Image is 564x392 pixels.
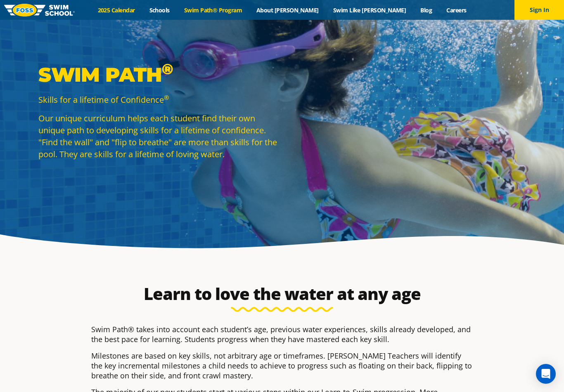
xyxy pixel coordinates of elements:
[162,60,173,78] sup: ®
[87,284,477,304] h2: Learn to love the water at any age
[249,6,326,14] a: About [PERSON_NAME]
[177,6,249,14] a: Swim Path® Program
[91,351,473,380] p: Milestones are based on key skills, not arbitrary age or timeframes. [PERSON_NAME] Teachers will ...
[439,6,474,14] a: Careers
[4,4,75,17] img: FOSS Swim School Logo
[326,6,413,14] a: Swim Like [PERSON_NAME]
[90,6,142,14] a: 2025 Calendar
[413,6,439,14] a: Blog
[38,112,278,160] p: Our unique curriculum helps each student find their own unique path to developing skills for a li...
[164,93,169,102] sup: ®
[536,364,556,384] div: Open Intercom Messenger
[38,94,278,106] p: Skills for a lifetime of Confidence
[142,6,177,14] a: Schools
[38,62,278,87] p: Swim Path
[91,324,473,344] p: Swim Path® takes into account each student’s age, previous water experiences, skills already deve...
